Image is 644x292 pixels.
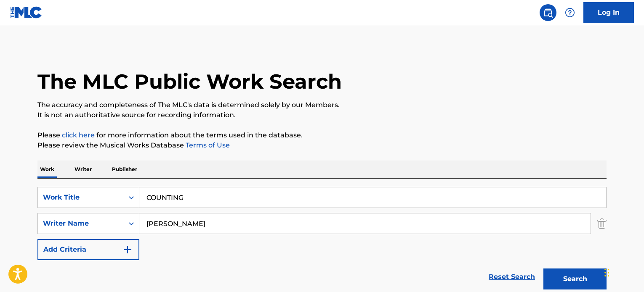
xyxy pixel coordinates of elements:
[43,192,119,203] div: Work Title
[10,6,43,18] img: MLC Logo
[37,160,57,178] p: Work
[109,160,140,178] p: Publisher
[37,110,607,120] p: It is not an authoritative source for recording information.
[37,239,139,260] button: Add Criteria
[597,213,607,234] img: Delete Criterion
[583,2,634,23] a: Log In
[562,4,578,21] div: Help
[602,252,644,292] iframe: Chat Widget
[543,268,607,289] button: Search
[37,130,607,140] p: Please for more information about the terms used in the database.
[184,141,230,149] a: Terms of Use
[484,268,539,286] a: Reset Search
[565,8,575,18] img: help
[604,260,609,285] div: Drag
[122,245,133,255] img: 9d2ae6d4665cec9f34b9.svg
[37,69,342,94] h1: The MLC Public Work Search
[43,218,119,229] div: Writer Name
[540,4,556,21] a: Public Search
[62,131,95,139] a: click here
[72,160,94,178] p: Writer
[37,100,607,110] p: The accuracy and completeness of The MLC's data is determined solely by our Members.
[37,140,607,150] p: Please review the Musical Works Database
[543,8,553,18] img: search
